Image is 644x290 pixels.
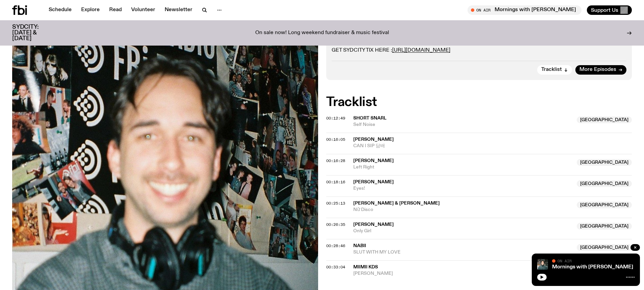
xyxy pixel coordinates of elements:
span: More Episodes [579,67,616,72]
span: [GEOGRAPHIC_DATA] [577,159,632,166]
span: [PERSON_NAME] [353,158,394,163]
span: Support Us [591,7,618,13]
span: 00:25:13 [326,201,345,206]
span: [GEOGRAPHIC_DATA] [577,180,632,187]
span: short snarl [353,116,386,121]
a: Volunteer [127,5,159,15]
span: [GEOGRAPHIC_DATA] [577,244,632,251]
button: Tracklist [537,65,572,75]
span: On Air [557,259,572,263]
img: Radio presenter Ben Hansen sits in front of a wall of photos and an fbi radio sign. Film photo. B... [537,259,548,270]
span: 00:18:16 [326,179,345,185]
span: [GEOGRAPHIC_DATA] [577,202,632,208]
p: On sale now! Long weekend fundraiser & music festival [255,30,389,36]
span: 00:16:05 [326,137,345,142]
span: 00:16:28 [326,158,345,163]
span: [PERSON_NAME] [353,270,632,277]
span: [GEOGRAPHIC_DATA] [577,116,632,123]
span: CAN I SIP 담배 [353,143,632,149]
span: Self Noise [353,122,573,128]
span: [PERSON_NAME] [353,137,394,142]
span: [GEOGRAPHIC_DATA] [577,223,632,230]
button: Support Us [587,5,632,15]
span: Miimii KDS [353,265,378,269]
h3: SYDCITY: [DATE] & [DATE] [12,24,55,42]
span: Left Right [353,164,573,170]
span: Eyes! [353,185,573,192]
button: On AirMornings with [PERSON_NAME] [468,5,581,15]
span: Nữ Disco [353,207,573,213]
span: nabii [353,243,366,248]
span: 00:28:46 [326,243,345,248]
p: GET SYDCITY TIX HERE : [332,47,627,54]
span: [PERSON_NAME] [353,180,394,184]
a: More Episodes [575,65,626,75]
span: [PERSON_NAME] [353,222,394,227]
span: Tracklist [541,67,562,72]
a: Read [105,5,126,15]
span: [PERSON_NAME] & [PERSON_NAME] [353,201,440,206]
a: [URL][DOMAIN_NAME] [392,48,450,53]
a: Schedule [45,5,76,15]
span: Only Girl [353,228,573,234]
a: Explore [77,5,104,15]
span: 00:12:49 [326,115,345,121]
span: 00:33:04 [326,264,345,270]
h2: Tracklist [326,96,632,108]
a: Newsletter [161,5,196,15]
a: Mornings with [PERSON_NAME] [552,264,633,270]
span: 00:26:35 [326,222,345,227]
span: SLUT WITH MY LOVE [353,249,573,256]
